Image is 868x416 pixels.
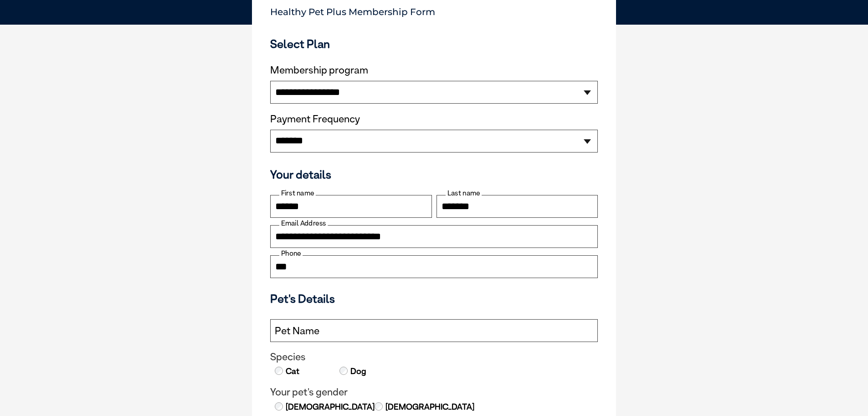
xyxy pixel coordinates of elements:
[270,168,598,181] h3: Your details
[279,189,316,197] label: First name
[349,365,366,377] label: Dog
[285,365,299,377] label: Cat
[270,37,598,51] h3: Select Plan
[385,401,474,413] label: [DEMOGRAPHIC_DATA]
[270,64,598,76] label: Membership program
[279,249,303,258] label: Phone
[270,113,360,125] label: Payment Frequency
[285,401,375,413] label: [DEMOGRAPHIC_DATA]
[270,386,598,398] legend: Your pet's gender
[446,189,482,197] label: Last name
[279,219,328,227] label: Email Address
[270,2,598,17] p: Healthy Pet Plus Membership Form
[267,292,601,305] h3: Pet's Details
[270,351,598,363] legend: Species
